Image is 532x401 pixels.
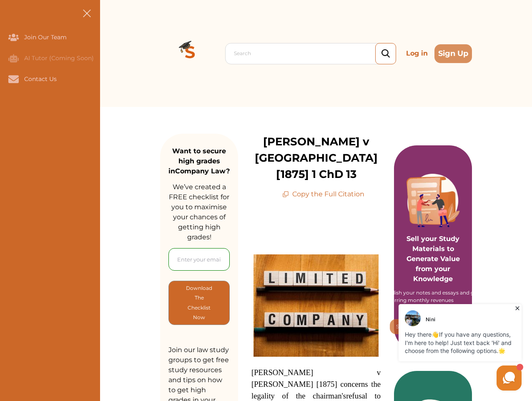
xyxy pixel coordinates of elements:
img: search_icon [381,49,390,58]
iframe: HelpCrunch [332,302,524,393]
strong: Want to secure high grades in Company Law ? [168,147,230,175]
p: Log in [403,45,431,62]
p: Download The Checklist Now [186,283,213,322]
img: Logo [160,23,220,84]
p: [PERSON_NAME] v [GEOGRAPHIC_DATA] [1875] 1 ChD 13 [238,134,394,183]
input: Enter your email here [168,248,230,271]
div: Publish your notes and essays and get recurring monthly revenues [383,289,483,304]
p: Copy the Full Citation [282,189,364,199]
img: Purple card image [407,174,460,227]
img: Company-Law-feature-300x245.jpg [253,254,379,357]
p: Sell your Study Materials to Generate Value from your Knowledge [402,211,464,284]
button: [object Object] [168,281,230,325]
button: Sign Up [434,44,472,63]
span: We’ve created a FREE checklist for you to maximise your chances of getting high grades! [169,183,229,241]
